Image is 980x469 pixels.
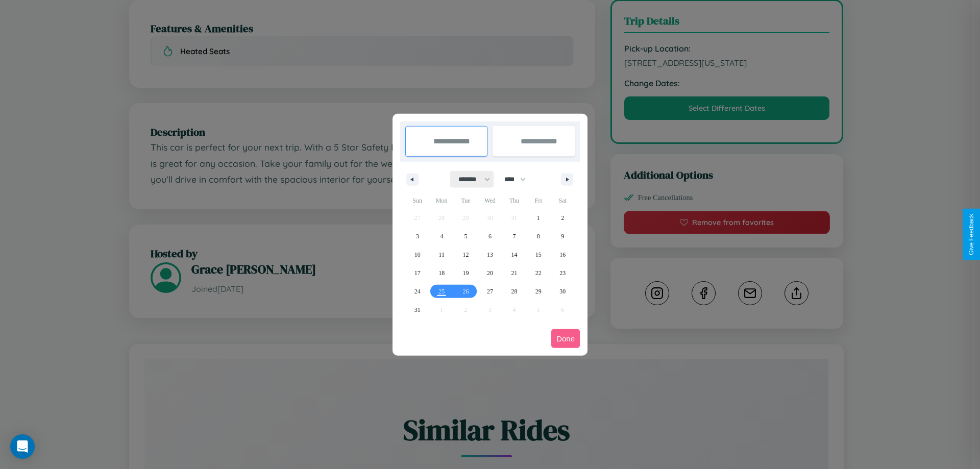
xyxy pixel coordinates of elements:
span: 23 [559,264,566,282]
button: 19 [454,264,478,282]
button: 22 [526,264,550,282]
div: Give Feedback [968,214,975,255]
button: 30 [551,282,575,301]
button: 25 [429,282,453,301]
span: 15 [535,245,542,264]
button: 29 [526,282,550,301]
span: 11 [438,245,445,264]
button: 18 [429,264,453,282]
span: 9 [561,227,564,245]
span: 5 [464,227,468,245]
button: 5 [454,227,478,245]
button: 31 [405,301,429,319]
span: 28 [511,282,517,301]
span: 31 [414,301,421,319]
button: 21 [502,264,526,282]
button: 6 [478,227,502,245]
span: 14 [511,245,517,264]
span: Thu [502,192,526,209]
button: 24 [405,282,429,301]
button: 8 [526,227,550,245]
span: Wed [478,192,502,209]
span: 16 [559,245,566,264]
span: 19 [463,264,469,282]
button: Done [551,329,580,348]
span: 24 [414,282,421,301]
button: 28 [502,282,526,301]
span: Fri [526,192,550,209]
button: 14 [502,245,526,264]
button: 16 [551,245,575,264]
button: 27 [478,282,502,301]
button: 17 [405,264,429,282]
span: 12 [463,245,469,264]
button: 2 [551,209,575,227]
span: 17 [414,264,421,282]
button: 10 [405,245,429,264]
button: 12 [454,245,478,264]
button: 7 [502,227,526,245]
button: 1 [526,209,550,227]
button: 13 [478,245,502,264]
button: 20 [478,264,502,282]
span: Sat [551,192,575,209]
button: 23 [551,264,575,282]
span: Sun [405,192,429,209]
span: 2 [561,209,564,227]
div: Open Intercom Messenger [10,434,35,459]
span: 27 [487,282,493,301]
span: 22 [535,264,542,282]
button: 15 [526,245,550,264]
span: 29 [535,282,542,301]
button: 9 [551,227,575,245]
button: 4 [429,227,453,245]
span: Mon [429,192,453,209]
span: 13 [487,245,493,264]
span: 7 [512,227,516,245]
button: 11 [429,245,453,264]
span: 30 [559,282,566,301]
span: 25 [438,282,445,301]
button: 26 [454,282,478,301]
button: 3 [405,227,429,245]
span: 20 [487,264,493,282]
span: 18 [438,264,445,282]
span: 26 [463,282,469,301]
span: 1 [537,209,540,227]
span: 10 [414,245,421,264]
span: 8 [537,227,540,245]
span: 4 [440,227,443,245]
span: 21 [511,264,517,282]
span: 6 [488,227,492,245]
span: Tue [454,192,478,209]
span: 3 [416,227,419,245]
